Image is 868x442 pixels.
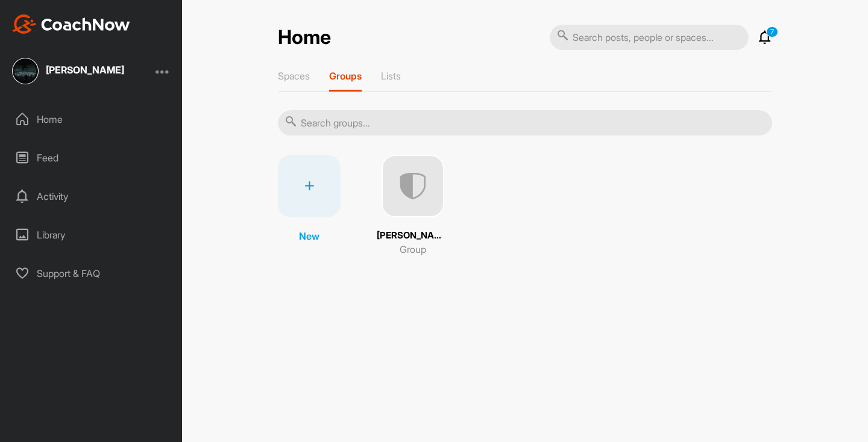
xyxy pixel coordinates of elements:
p: New [299,229,319,243]
img: CoachNow [12,14,130,34]
p: Groups [329,70,362,82]
div: Feed [7,143,177,173]
input: Search groups... [278,110,772,135]
p: Spaces [278,70,310,82]
div: Activity [7,181,177,211]
h2: Home [278,26,331,49]
p: Group [400,242,426,257]
p: Lists [381,70,401,82]
p: 7 [766,26,778,37]
div: Library [7,220,177,250]
div: [PERSON_NAME] [46,65,124,75]
img: square_93c1fe013d144a074f72f012ab329f28.jpg [12,58,39,84]
div: Support & FAQ [7,258,177,288]
p: [PERSON_NAME][GEOGRAPHIC_DATA] [377,229,449,243]
div: Home [7,104,177,134]
img: uAAAAAElFTkSuQmCC [382,155,444,217]
input: Search posts, people or spaces... [550,25,749,50]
